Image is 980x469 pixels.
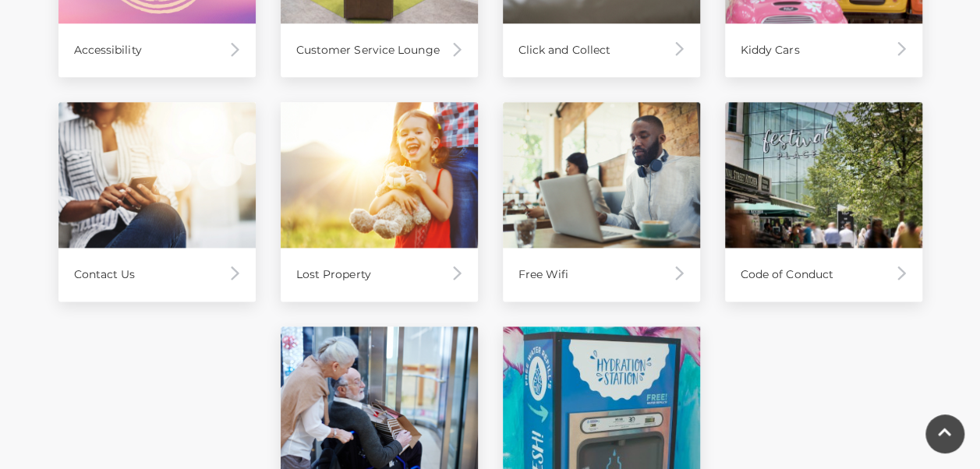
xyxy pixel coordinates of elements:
div: Code of Conduct [725,248,922,301]
a: Lost Property [281,102,478,301]
div: Lost Property [281,248,478,301]
div: Free Wifi [503,248,700,301]
a: Code of Conduct [725,102,922,301]
div: Click and Collect [503,23,700,77]
div: Accessibility [58,23,256,77]
div: Customer Service Lounge [281,23,478,77]
a: Contact Us [58,102,256,301]
a: Free Wifi [503,102,700,301]
div: Kiddy Cars [725,23,922,77]
div: Contact Us [58,248,256,301]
